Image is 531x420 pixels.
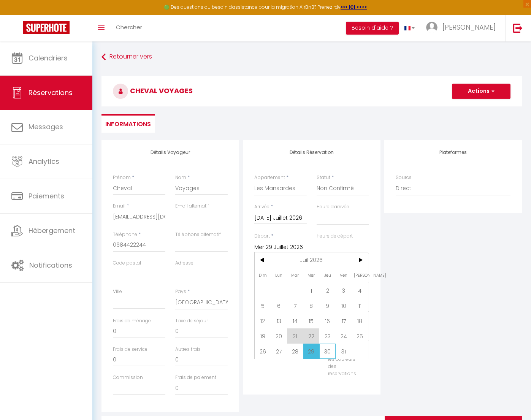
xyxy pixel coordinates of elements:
label: Départ [254,233,270,240]
span: Messages [29,122,63,132]
span: Mer [303,268,320,283]
label: Appartement [254,174,285,181]
span: 4 [352,283,368,298]
button: Besoin d'aide ? [346,22,399,35]
span: > [352,252,368,268]
span: [PERSON_NAME] [442,22,496,32]
span: 19 [255,328,271,344]
span: 12 [255,313,271,328]
h4: Détails Réservation [254,150,369,155]
label: Source [396,174,412,181]
label: Personnaliser les couleurs des réservations [324,349,360,377]
span: Jeu [319,268,336,283]
label: Arrivée [254,203,269,211]
span: 9 [319,298,336,313]
label: Statut [317,174,330,181]
span: 1 [303,283,320,298]
span: 5 [255,298,271,313]
button: Actions [452,84,510,99]
span: 31 [336,344,352,359]
span: 30 [319,344,336,359]
span: Calendriers [29,53,68,63]
img: ... [426,22,437,33]
span: 13 [271,313,287,328]
span: Dim [255,268,271,283]
span: Hébergement [29,226,75,235]
span: 10 [336,298,352,313]
label: Email [113,203,125,210]
label: Téléphone [113,231,137,238]
label: Autres frais [175,346,201,353]
label: Frais de paiement [175,374,216,381]
span: 25 [352,328,368,344]
span: 21 [287,328,303,344]
h4: Détails Voyageur [113,150,228,155]
span: Juil 2026 [271,252,352,268]
span: 23 [319,328,336,344]
label: Email alternatif [175,203,209,210]
label: Ville [113,288,122,295]
span: Ven [336,268,352,283]
a: Retourner vers [101,50,522,64]
span: 20 [271,328,287,344]
span: Chercher [116,23,142,31]
label: Code postal [113,260,141,267]
span: 17 [336,313,352,328]
label: Taxe de séjour [175,317,208,325]
a: Chercher [110,15,148,41]
span: 11 [352,298,368,313]
span: 3 [336,283,352,298]
span: 14 [287,313,303,328]
span: 7 [287,298,303,313]
label: Frais de service [113,346,147,353]
h4: Plateformes [396,150,510,155]
span: 16 [319,313,336,328]
span: < [255,252,271,268]
span: Réservations [29,88,73,97]
span: 24 [336,328,352,344]
label: Prénom [113,174,131,181]
label: Adresse [175,260,193,267]
label: Frais de ménage [113,317,151,325]
span: 8 [303,298,320,313]
span: 29 [303,344,320,359]
span: 22 [303,328,320,344]
span: 18 [352,313,368,328]
span: Paiements [29,191,64,201]
img: logout [513,23,523,33]
label: Heure d'arrivée [317,203,349,211]
span: 2 [319,283,336,298]
label: Nom [175,174,186,181]
span: Analytics [29,157,59,166]
span: Notifications [29,260,72,270]
a: >>> ICI <<<< [341,4,367,10]
label: Téléphone alternatif [175,231,221,238]
label: Commission [113,374,143,381]
img: Super Booking [23,21,70,34]
li: Informations [101,114,155,133]
label: Heure de départ [317,233,353,240]
span: 26 [255,344,271,359]
span: Cheval Voyages [113,86,193,95]
a: ... [PERSON_NAME] [420,15,505,41]
span: Lun [271,268,287,283]
span: Mar [287,268,303,283]
label: Pays [175,288,186,295]
span: 27 [271,344,287,359]
span: 6 [271,298,287,313]
span: 15 [303,313,320,328]
span: 28 [287,344,303,359]
span: [PERSON_NAME] [352,268,368,283]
